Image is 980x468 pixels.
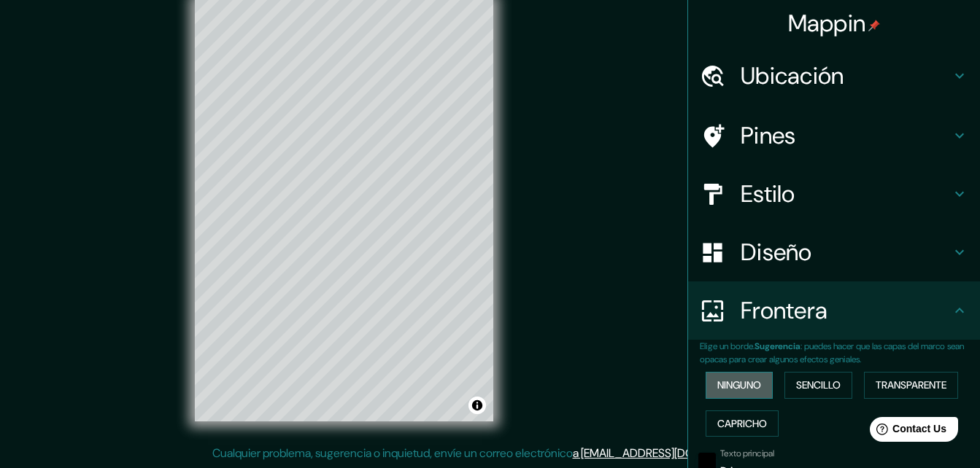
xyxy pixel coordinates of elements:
[755,340,800,352] b: Sugerencia
[741,179,951,208] h4: Estilo
[212,445,763,462] p: Cualquier problema, sugerencia o inquietud, envíe un correo electrónico .
[741,296,951,325] h4: Frontera
[706,410,779,437] button: Capricho
[688,165,980,223] div: Estilo
[688,47,980,105] div: Ubicación
[796,376,841,394] font: Sencillo
[706,372,773,399] button: Ninguno
[868,20,880,31] img: pin-icon.png
[850,411,964,452] iframe: Help widget launcher
[468,397,486,414] button: Alternar atribución
[741,121,951,150] h4: Pines
[688,106,980,165] div: Pines
[717,415,767,433] font: Capricho
[717,376,761,394] font: Ninguno
[788,8,866,39] font: Mappin
[864,372,958,399] button: Transparente
[876,376,946,394] font: Transparente
[741,61,951,90] h4: Ubicación
[688,223,980,281] div: Diseño
[741,238,951,267] h4: Diseño
[784,372,852,399] button: Sencillo
[688,281,980,340] div: Frontera
[573,445,761,461] a: a [EMAIL_ADDRESS][DOMAIN_NAME]
[700,340,980,366] p: Elige un borde. : puedes hacer que las capas del marco sean opacas para crear algunos efectos gen...
[720,448,774,460] label: Texto principal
